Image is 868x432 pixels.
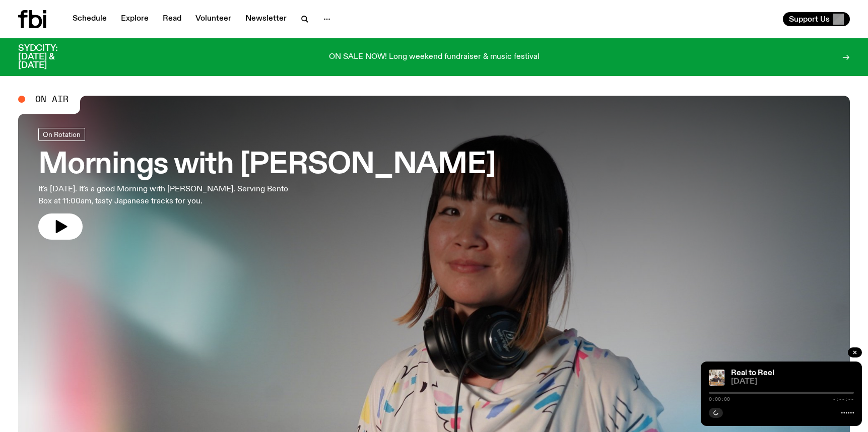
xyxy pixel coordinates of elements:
[709,397,730,402] span: 0:00:00
[709,370,725,386] img: Jasper Craig Adams holds a vintage camera to his eye, obscuring his face. He is wearing a grey ju...
[43,130,81,138] span: On Rotation
[66,12,113,26] a: Schedule
[731,369,774,377] a: Real to Reel
[38,128,85,141] a: On Rotation
[38,128,496,240] a: Mornings with [PERSON_NAME]It's [DATE]. It's a good Morning with [PERSON_NAME]. Serving Bento Box...
[783,12,850,26] button: Support Us
[329,53,540,62] p: ON SALE NOW! Long weekend fundraiser & music festival
[115,12,155,26] a: Explore
[731,378,854,386] span: [DATE]
[38,183,296,207] p: It's [DATE]. It's a good Morning with [PERSON_NAME]. Serving Bento Box at 11:00am, tasty Japanese...
[157,12,187,26] a: Read
[189,12,237,26] a: Volunteer
[35,95,69,104] span: On Air
[18,44,83,70] h3: SYDCITY: [DATE] & [DATE]
[239,12,293,26] a: Newsletter
[833,397,854,402] span: -:--:--
[789,15,830,24] span: Support Us
[38,151,496,179] h3: Mornings with [PERSON_NAME]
